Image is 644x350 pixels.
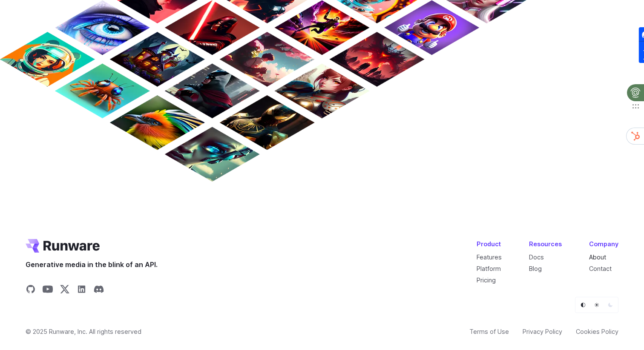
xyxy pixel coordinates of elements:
[26,284,36,297] a: Share on GitHub
[26,327,141,336] span: © 2025 Runware, Inc. All rights reserved
[523,327,562,336] a: Privacy Policy
[529,253,544,261] a: Docs
[60,284,70,297] a: Share on X
[32,50,76,56] div: Domain Overview
[576,327,618,336] a: Cookies Policy
[529,265,542,272] a: Blog
[26,239,100,253] a: Go to /
[575,297,618,313] ul: Theme selector
[14,14,20,20] img: logo_orange.svg
[43,284,53,297] a: Share on YouTube
[77,284,87,297] a: Share on LinkedIn
[577,299,589,311] button: Default
[589,265,612,272] a: Contact
[14,22,20,29] img: website_grey.svg
[477,265,501,272] a: Platform
[23,49,30,56] img: tab_domain_overview_orange.svg
[85,49,92,56] img: tab_keywords_by_traffic_grey.svg
[477,239,502,249] div: Product
[26,259,158,270] span: Generative media in the blink of an API.
[589,239,618,249] div: Company
[591,299,603,311] button: Light
[94,284,104,297] a: Share on Discord
[604,299,616,311] button: Dark
[529,239,562,249] div: Resources
[477,276,496,284] a: Pricing
[22,22,60,29] div: Domain: [URL]
[94,50,144,56] div: Keywords by Traffic
[469,327,509,336] a: Terms of Use
[477,253,502,261] a: Features
[589,253,606,261] a: About
[24,14,42,20] div: v 4.0.25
